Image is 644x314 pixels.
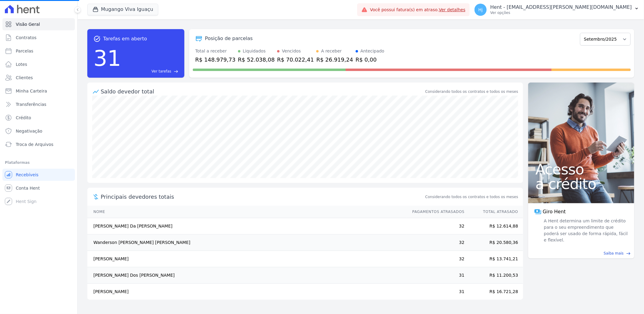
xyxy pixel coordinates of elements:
[425,194,518,200] span: Considerando todos os contratos e todos os meses
[316,56,353,64] div: R$ 26.919,24
[535,177,627,191] span: a crédito
[87,235,407,251] td: Wanderson [PERSON_NAME] [PERSON_NAME]
[16,88,47,94] span: Minha Carteira
[490,4,632,10] p: Hent - [EMAIL_ADDRESS][PERSON_NAME][DOMAIN_NAME]
[407,206,465,218] th: Pagamentos Atrasados
[93,35,101,42] span: task_alt
[16,172,39,178] span: Recebíveis
[2,98,75,110] a: Transferências
[87,4,158,15] button: Mugango Viva Iguaçu
[465,218,523,235] td: R$ 12.614,88
[2,32,75,44] a: Contratos
[16,101,46,107] span: Transferências
[361,48,384,54] div: Antecipado
[93,42,121,74] div: 31
[407,251,465,267] td: 32
[103,35,147,42] span: Tarefas em aberto
[2,72,75,84] a: Clientes
[5,159,72,166] div: Plataformas
[2,45,75,57] a: Parcelas
[87,267,407,284] td: [PERSON_NAME] Dos [PERSON_NAME]
[16,141,53,147] span: Troca de Arquivos
[465,267,523,284] td: R$ 11.200,53
[543,208,566,215] span: Giro Hent
[152,69,171,74] span: Ver tarefas
[407,284,465,300] td: 31
[465,251,523,267] td: R$ 13.741,21
[604,251,624,256] span: Saiba mais
[543,218,628,243] span: A Hent determina um limite de crédito para o seu empreendimento que poderá ser usado de forma ráp...
[2,58,75,70] a: Lotes
[101,87,424,96] div: Saldo devedor total
[2,169,75,181] a: Recebíveis
[2,125,75,137] a: Negativação
[465,284,523,300] td: R$ 16.721,28
[205,35,253,42] div: Posição de parcelas
[470,1,644,18] button: Hj Hent - [EMAIL_ADDRESS][PERSON_NAME][DOMAIN_NAME] Ver opções
[16,61,27,67] span: Lotes
[407,235,465,251] td: 32
[16,185,40,191] span: Conta Hent
[370,7,465,13] span: Você possui fatura(s) em atraso.
[439,7,466,12] a: Ver detalhes
[174,69,178,74] span: east
[243,48,266,54] div: Liquidados
[87,206,407,218] th: Nome
[407,218,465,235] td: 32
[195,48,236,54] div: Total a receber
[2,18,75,30] a: Visão Geral
[16,115,31,121] span: Crédito
[535,162,627,177] span: Acesso
[2,112,75,124] a: Crédito
[195,56,236,64] div: R$ 148.979,73
[2,138,75,150] a: Troca de Arquivos
[465,235,523,251] td: R$ 20.580,36
[16,35,36,41] span: Contratos
[238,56,275,64] div: R$ 52.038,08
[87,218,407,235] td: [PERSON_NAME] Da [PERSON_NAME]
[277,56,314,64] div: R$ 70.022,41
[101,193,424,201] span: Principais devedores totais
[2,182,75,194] a: Conta Hent
[465,206,523,218] th: Total Atrasado
[478,8,483,12] span: Hj
[87,284,407,300] td: [PERSON_NAME]
[282,48,301,54] div: Vencidos
[356,56,384,64] div: R$ 0,00
[425,89,518,94] div: Considerando todos os contratos e todos os meses
[124,69,178,74] a: Ver tarefas east
[16,75,33,81] span: Clientes
[532,251,631,256] a: Saiba mais east
[16,21,40,27] span: Visão Geral
[407,267,465,284] td: 31
[16,48,33,54] span: Parcelas
[490,10,632,15] p: Ver opções
[16,128,42,134] span: Negativação
[87,251,407,267] td: [PERSON_NAME]
[626,251,631,256] span: east
[2,85,75,97] a: Minha Carteira
[321,48,342,54] div: A receber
